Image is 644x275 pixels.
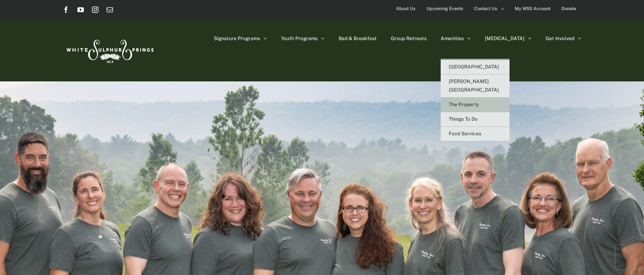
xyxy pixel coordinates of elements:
span: Signature Programs [214,36,260,41]
span: Bed & Breakfast [339,36,377,41]
span: Contact Us [474,3,497,15]
a: Bed & Breakfast [339,18,377,59]
span: Upcoming Events [426,3,463,15]
a: Food Services [441,127,510,141]
span: Amenities [441,36,464,41]
a: The Property [441,98,510,112]
span: Group Retreats [391,36,426,41]
a: [PERSON_NAME][GEOGRAPHIC_DATA] [441,75,510,98]
span: Things To Do [449,116,478,122]
a: [MEDICAL_DATA] [485,18,531,59]
span: The Property [449,102,479,107]
span: Food Services [449,131,481,136]
span: My WSS Account [515,3,550,15]
img: White Sulphur Springs Logo [63,31,156,69]
a: Youth Programs [281,18,324,59]
span: Youth Programs [281,36,318,41]
span: [PERSON_NAME][GEOGRAPHIC_DATA] [449,79,499,93]
span: [MEDICAL_DATA] [485,36,525,41]
a: Things To Do [441,112,510,127]
nav: Main Menu [214,18,581,59]
a: [GEOGRAPHIC_DATA] [441,60,510,75]
a: Group Retreats [391,18,426,59]
a: Amenities [441,18,471,59]
a: Signature Programs [214,18,267,59]
span: Get Involved [546,36,574,41]
span: [GEOGRAPHIC_DATA] [449,64,499,70]
a: Get Involved [546,18,581,59]
span: About Us [396,3,416,15]
span: Donate [561,3,576,15]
